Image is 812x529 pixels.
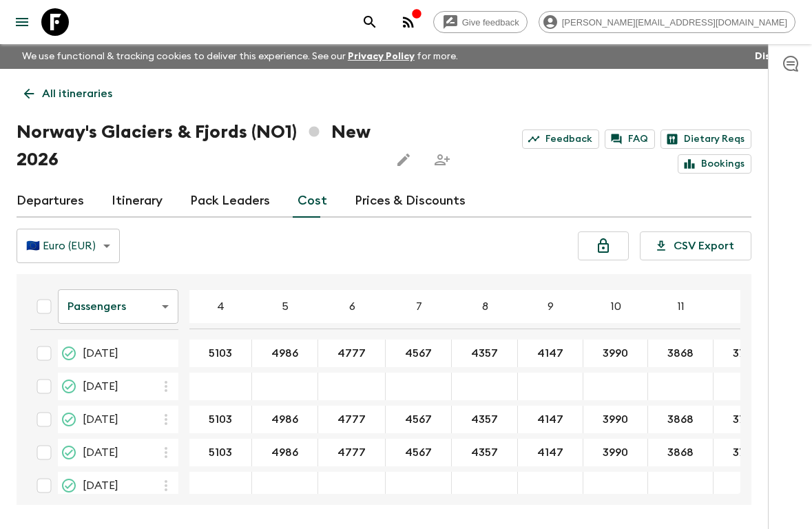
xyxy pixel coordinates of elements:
[583,439,648,466] div: 11 Jul 2026; 10
[189,340,252,367] div: 23 May 2026; 4
[255,439,315,466] button: 4986
[455,406,514,433] button: 4357
[8,8,36,36] button: menu
[252,340,318,367] div: 23 May 2026; 5
[455,340,514,367] button: 4357
[648,439,714,466] div: 11 Jul 2026; 11
[318,472,386,499] div: 25 Jul 2026; 6
[17,44,464,69] p: We use functional & tracking cookies to deliver this experience. See our for more.
[586,406,645,433] button: 3990
[518,439,583,466] div: 11 Jul 2026; 9
[482,298,488,315] p: 8
[518,373,583,400] div: 13 Jun 2026; 9
[416,298,422,315] p: 7
[189,472,252,499] div: 25 Jul 2026; 4
[651,406,710,433] button: 3868
[30,293,58,320] div: Select all
[648,373,714,400] div: 13 Jun 2026; 11
[455,17,527,28] span: Give feedback
[321,439,382,466] button: 4777
[17,80,120,107] a: All itineraries
[678,154,751,174] a: Bookings
[61,411,77,428] svg: Guaranteed
[583,472,648,499] div: 25 Jul 2026; 10
[217,298,225,315] p: 4
[348,52,415,61] a: Privacy Policy
[452,406,518,433] div: 27 Jun 2026; 8
[521,406,580,433] button: 4147
[554,17,795,28] span: [PERSON_NAME][EMAIL_ADDRESS][DOMAIN_NAME]
[714,439,778,466] div: 11 Jul 2026; 12
[83,477,118,494] span: [DATE]
[321,406,382,433] button: 4777
[189,373,252,400] div: 13 Jun 2026; 4
[433,11,528,33] a: Give feedback
[388,340,448,367] button: 4567
[298,185,327,218] a: Cost
[648,472,714,499] div: 25 Jul 2026; 11
[255,340,315,367] button: 4986
[518,340,583,367] div: 23 May 2026; 9
[390,146,417,174] button: Edit this itinerary
[651,439,710,466] button: 3868
[252,373,318,400] div: 13 Jun 2026; 5
[190,185,270,218] a: Pack Leaders
[583,406,648,433] div: 27 Jun 2026; 10
[318,340,386,367] div: 23 May 2026; 6
[714,406,778,433] div: 27 Jun 2026; 12
[611,298,621,315] p: 10
[255,406,315,433] button: 4986
[321,340,382,367] button: 4777
[716,439,775,466] button: 3793
[648,340,714,367] div: 23 May 2026; 11
[355,185,466,218] a: Prices & Discounts
[252,439,318,466] div: 11 Jul 2026; 5
[428,146,456,174] span: Share this itinerary
[751,47,795,66] button: Dismiss
[386,373,452,400] div: 13 Jun 2026; 7
[539,11,795,33] div: [PERSON_NAME][EMAIL_ADDRESS][DOMAIN_NAME]
[455,439,514,466] button: 4357
[388,406,448,433] button: 4567
[318,406,386,433] div: 27 Jun 2026; 6
[714,472,778,499] div: 25 Jul 2026; 12
[678,298,685,315] p: 11
[714,340,778,367] div: 23 May 2026; 12
[17,185,84,218] a: Departures
[648,406,714,433] div: 27 Jun 2026; 11
[452,439,518,466] div: 11 Jul 2026; 8
[61,444,77,461] svg: Guaranteed
[518,406,583,433] div: 27 Jun 2026; 9
[548,298,554,315] p: 9
[318,439,386,466] div: 11 Jul 2026; 6
[192,406,249,433] button: 5103
[640,231,751,260] button: CSV Export
[61,378,77,395] svg: Proposed
[586,340,645,367] button: 3990
[522,129,599,149] a: Feedback
[578,231,629,260] button: Unlock costs
[716,406,775,433] button: 3793
[192,340,249,367] button: 5103
[586,439,645,466] button: 3990
[112,185,163,218] a: Itinerary
[318,373,386,400] div: 13 Jun 2026; 6
[386,340,452,367] div: 23 May 2026; 7
[386,406,452,433] div: 27 Jun 2026; 7
[660,129,751,149] a: Dietary Reqs
[252,472,318,499] div: 25 Jul 2026; 5
[452,373,518,400] div: 13 Jun 2026; 8
[83,378,118,395] span: [DATE]
[42,85,112,102] p: All itineraries
[17,227,120,265] div: 🇪🇺 Euro (EUR)
[83,411,118,428] span: [DATE]
[83,345,118,362] span: [DATE]
[714,373,778,400] div: 13 Jun 2026; 12
[58,287,178,326] div: Passengers
[521,439,580,466] button: 4147
[282,298,289,315] p: 5
[651,340,710,367] button: 3868
[583,340,648,367] div: 23 May 2026; 10
[521,340,580,367] button: 4147
[83,444,118,461] span: [DATE]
